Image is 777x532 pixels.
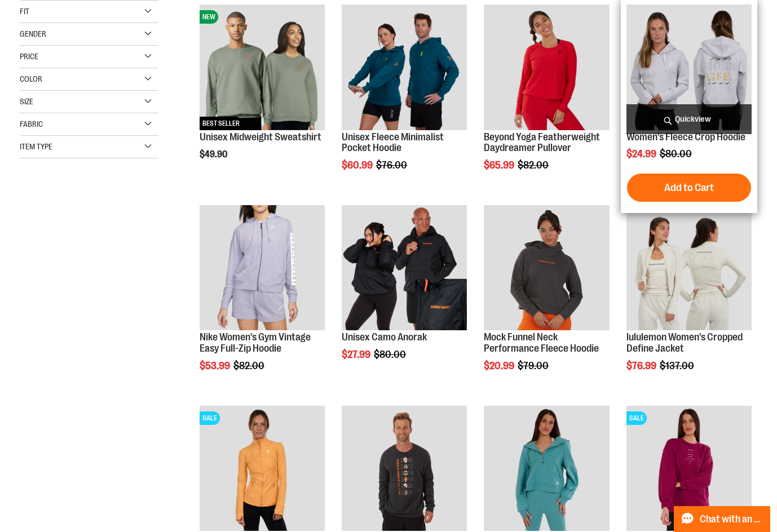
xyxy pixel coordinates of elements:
[374,349,408,360] span: $80.00
[342,406,467,531] img: Product image for Unisex Heritage Hell Week Crewneck Sweatshirt
[478,200,615,400] div: product
[664,181,714,194] span: Add to Cart
[342,205,467,330] img: Product image for Unisex Camo Anorak
[342,205,467,332] a: Product image for Unisex Camo Anorak
[194,200,330,400] div: product
[20,7,29,16] span: Fit
[20,52,38,61] span: Price
[342,5,467,130] img: Unisex Fleece Minimalist Pocket Hoodie
[200,205,325,330] img: Product image for Nike Gym Vintage Easy Full Zip Hoodie
[518,360,550,371] span: $79.00
[626,131,745,143] a: Women's Fleece Crop Hoodie
[626,5,752,130] img: Product image for Womens Fleece Crop Hoodie
[20,142,52,151] span: Item Type
[484,159,516,171] span: $65.99
[20,29,46,38] span: Gender
[626,205,752,332] a: Product image for lululemon Define Jacket Cropped
[200,205,325,332] a: Product image for Nike Gym Vintage Easy Full Zip Hoodie
[484,5,609,130] img: Product image for Beyond Yoga Featherweight Daydreamer Pullover
[342,331,427,343] a: Unisex Camo Anorak
[233,360,266,371] span: $82.00
[200,149,229,159] span: $49.90
[200,411,220,425] span: SALE
[484,205,609,330] img: Product image for Mock Funnel Neck Performance Fleece Hoodie
[674,506,771,532] button: Chat with an Expert
[200,5,325,131] a: Unisex Midweight SweatshirtNEWBEST SELLER
[626,331,743,354] a: lululemon Women's Cropped Define Jacket
[342,349,372,360] span: $27.99
[376,159,409,171] span: $76.00
[700,514,763,525] span: Chat with an Expert
[518,159,550,171] span: $82.00
[626,406,752,531] img: Product image for lululemon Womens Perfectly Oversized Crew
[20,74,42,83] span: Color
[626,360,658,371] span: $76.99
[20,119,43,128] span: Fabric
[660,148,694,159] span: $80.00
[20,97,33,106] span: Size
[484,331,599,354] a: Mock Funnel Neck Performance Fleece Hoodie
[200,131,321,143] a: Unisex Midweight Sweatshirt
[621,200,757,400] div: product
[626,411,647,425] span: SALE
[200,360,232,371] span: $53.99
[200,5,325,130] img: Unisex Midweight Sweatshirt
[484,131,600,154] a: Beyond Yoga Featherweight Daydreamer Pullover
[200,117,242,130] span: BEST SELLER
[200,406,325,531] img: Product image for lululemon Define Jacket
[626,205,752,330] img: Product image for lululemon Define Jacket Cropped
[484,5,609,131] a: Product image for Beyond Yoga Featherweight Daydreamer Pullover
[484,205,609,332] a: Product image for Mock Funnel Neck Performance Fleece Hoodie
[342,131,444,154] a: Unisex Fleece Minimalist Pocket Hoodie
[484,406,609,531] img: Product image for lululemon Womens Scuba Oversized Half Zip
[627,174,751,202] button: Add to Cart
[626,5,752,131] a: Product image for Womens Fleece Crop Hoodie
[200,331,311,354] a: Nike Women's Gym Vintage Easy Full-Zip Hoodie
[200,10,218,24] span: NEW
[626,104,752,134] a: Quickview
[660,360,696,371] span: $137.00
[342,5,467,131] a: Unisex Fleece Minimalist Pocket Hoodie
[336,200,473,389] div: product
[342,159,374,171] span: $60.99
[484,360,516,371] span: $20.99
[626,148,658,159] span: $24.99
